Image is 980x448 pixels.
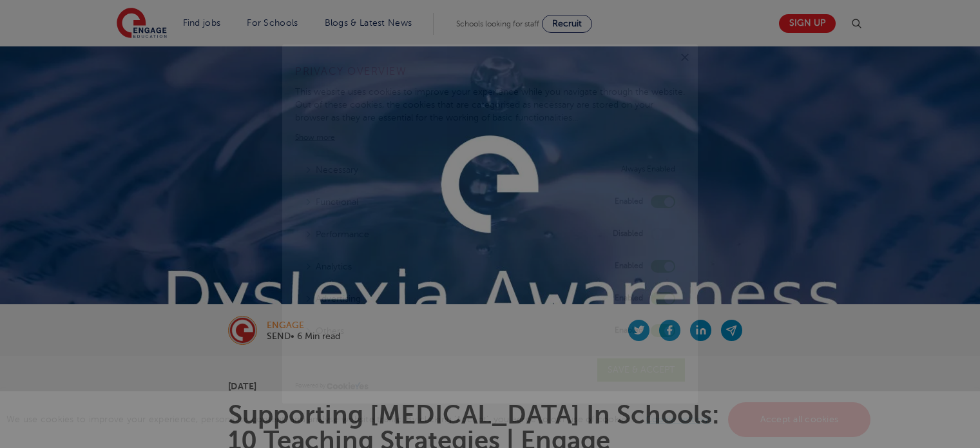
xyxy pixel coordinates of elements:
[728,402,871,437] a: Accept all cookies
[646,414,712,424] a: Cookie settings
[295,64,685,79] h4: Privacy Overview
[305,163,358,177] a: Necessary
[305,228,369,241] a: Performance
[295,86,685,124] div: This website uses cookies to improve your experience while you navigate through the website. Out ...
[621,163,675,177] span: Always Enabled
[305,324,344,338] a: Others
[597,358,685,382] a: SAVE & ACCEPT
[327,382,369,390] img: CookieYes Logo
[6,414,874,424] span: We use cookies to improve your experience, personalise content, and analyse website traffic. By c...
[305,292,361,306] a: Advertising
[305,195,358,209] a: Functional
[295,131,335,143] a: Show more
[295,382,685,391] div: Powered by
[305,260,352,273] a: Analytics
